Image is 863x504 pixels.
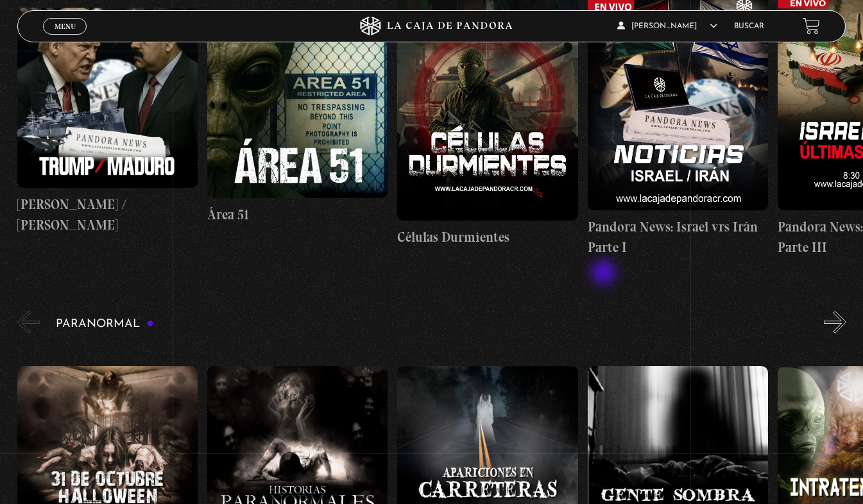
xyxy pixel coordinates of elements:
button: Previous [17,311,40,333]
a: Buscar [734,22,764,30]
h4: [PERSON_NAME] / [PERSON_NAME] [17,194,198,235]
span: Cerrar [50,33,80,42]
a: View your shopping cart [803,17,820,35]
h4: Área 51 [207,205,388,225]
button: Next [824,311,846,333]
span: [PERSON_NAME] [617,22,717,30]
h4: Pandora News: Israel vrs Irán Parte I [588,217,768,257]
span: Menu [55,22,76,30]
h4: Células Durmientes [397,227,577,248]
h3: Paranormal [56,318,154,330]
